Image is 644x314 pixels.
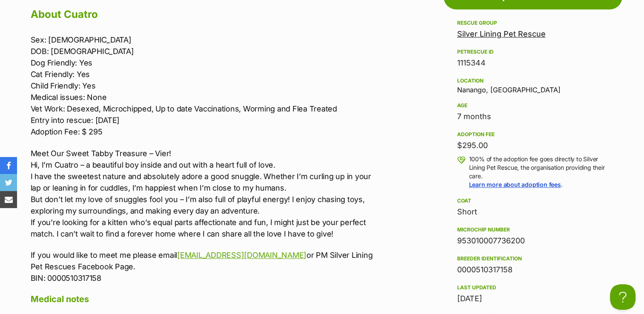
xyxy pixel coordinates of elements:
div: 0000510317158 [457,264,609,276]
div: 1115344 [457,57,609,69]
div: Age [457,102,609,109]
p: Sex: [DEMOGRAPHIC_DATA] DOB: [DEMOGRAPHIC_DATA] Dog Friendly: Yes Cat Friendly: Yes Child Friendl... [31,34,382,137]
div: Location [457,77,609,84]
iframe: Help Scout Beacon - Open [610,284,635,310]
a: [EMAIL_ADDRESS][DOMAIN_NAME] [177,251,306,260]
div: 953010007736200 [457,235,609,247]
h2: About Cuatro [31,5,382,24]
div: Short [457,206,609,218]
div: Coat [457,197,609,204]
div: Nanango, [GEOGRAPHIC_DATA] [457,76,609,94]
h4: Medical notes [31,294,382,305]
div: $295.00 [457,140,609,151]
div: [DATE] [457,293,609,305]
div: Rescue group [457,20,609,26]
div: Adoption fee [457,131,609,138]
div: Microchip number [457,226,609,233]
div: PetRescue ID [457,49,609,55]
div: 7 months [457,111,609,123]
a: Silver Lining Pet Rescue [457,29,546,38]
a: Learn more about adoption fees [469,181,561,188]
div: Last updated [457,284,609,291]
p: If you would like to meet me please email or PM Silver Lining Pet Rescues Facebook Page. BIN: 000... [31,249,382,284]
div: Breeder identification [457,255,609,262]
p: 100% of the adoption fee goes directly to Silver Lining Pet Rescue, the organisation providing th... [469,155,609,189]
p: Meet Our Sweet Tabby Treasure – Vier! Hi, I’m Cuatro – a beautiful boy inside and out with a hear... [31,148,382,240]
